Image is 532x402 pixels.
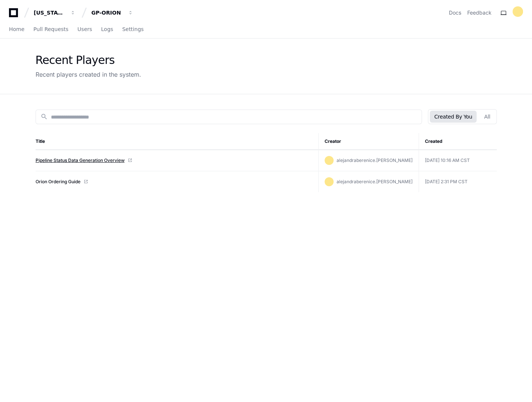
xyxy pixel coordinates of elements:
[337,157,413,163] span: alejandraberenice.[PERSON_NAME]
[122,27,143,31] span: Settings
[31,6,79,19] button: [US_STATE] Pacific
[419,171,497,193] td: [DATE] 2:31 PM CST
[88,6,136,19] button: GP-ORION
[419,133,497,150] th: Created
[77,27,92,31] span: Users
[101,27,113,31] span: Logs
[101,21,113,38] a: Logs
[36,133,319,150] th: Title
[40,113,48,120] mat-icon: search
[319,133,419,150] th: Creator
[467,9,492,16] button: Feedback
[337,179,413,184] span: alejandraberenice.[PERSON_NAME]
[34,9,66,16] div: [US_STATE] Pacific
[9,21,24,38] a: Home
[449,9,461,16] a: Docs
[430,111,477,123] button: Created By You
[36,179,80,185] a: Orion Ordering Guide
[122,21,143,38] a: Settings
[480,111,495,123] button: All
[9,27,24,31] span: Home
[33,21,68,38] a: Pull Requests
[36,53,141,67] div: Recent Players
[77,21,92,38] a: Users
[91,9,124,16] div: GP-ORION
[33,27,68,31] span: Pull Requests
[36,70,141,79] div: Recent players created in the system.
[36,157,125,163] a: Pipeline Status Data Generation Overview
[419,150,497,171] td: [DATE] 10:16 AM CST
